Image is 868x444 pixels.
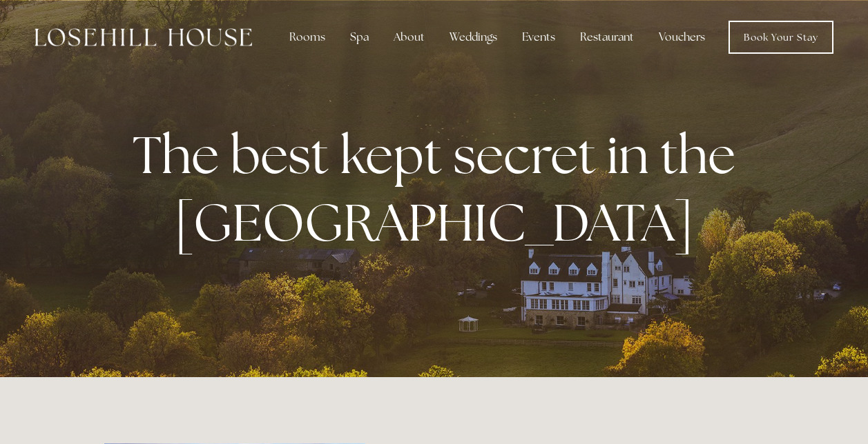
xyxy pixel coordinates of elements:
[438,23,508,51] div: Weddings
[511,23,566,51] div: Events
[648,23,716,51] a: Vouchers
[729,21,833,54] a: Book Your Stay
[133,121,746,256] strong: The best kept secret in the [GEOGRAPHIC_DATA]
[383,23,436,51] div: About
[569,23,645,51] div: Restaurant
[278,23,336,51] div: Rooms
[339,23,380,51] div: Spa
[35,28,252,46] img: Losehill House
